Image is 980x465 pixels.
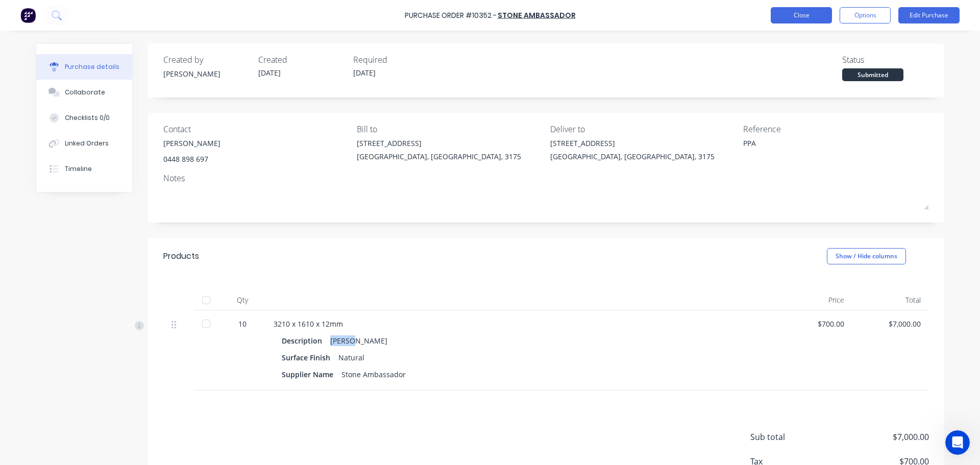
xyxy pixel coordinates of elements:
[784,319,844,329] div: $700.00
[550,151,715,162] div: [GEOGRAPHIC_DATA], [GEOGRAPHIC_DATA], 3175
[341,367,406,382] div: Stone Ambassador
[842,54,929,66] div: Status
[353,54,440,66] div: Required
[827,248,906,264] button: Show / Hide columns
[771,7,832,23] button: Close
[163,123,349,135] div: Contact
[36,156,132,182] button: Timeline
[282,350,338,365] div: Surface Finish
[163,154,220,164] div: 0448 898 697
[357,151,521,162] div: [GEOGRAPHIC_DATA], [GEOGRAPHIC_DATA], 3175
[550,138,715,149] div: [STREET_ADDRESS]
[550,123,736,135] div: Deliver to
[163,54,250,66] div: Created by
[274,319,768,329] div: 3210 x 1610 x 12mm
[842,68,903,81] div: Submitted
[163,138,220,149] div: [PERSON_NAME]
[36,80,132,105] button: Collaborate
[776,290,852,310] div: Price
[65,113,110,123] div: Checklists 0/0
[827,431,929,443] span: $7,000.00
[65,88,105,97] div: Collaborate
[743,123,929,135] div: Reference
[163,68,250,79] div: [PERSON_NAME]
[36,105,132,131] button: Checklists 0/0
[357,123,543,135] div: Bill to
[65,62,119,71] div: Purchase details
[898,7,960,23] button: Edit Purchase
[258,54,345,66] div: Created
[65,139,109,148] div: Linked Orders
[330,333,387,348] div: [PERSON_NAME]
[20,8,36,23] img: Factory
[861,319,921,329] div: $7,000.00
[852,290,929,310] div: Total
[405,10,497,21] div: Purchase Order #10352 -
[945,430,970,455] iframe: Intercom live chat
[163,172,929,184] div: Notes
[228,319,257,329] div: 10
[163,250,199,262] div: Products
[750,431,827,443] span: Sub total
[219,290,265,310] div: Qty
[36,54,132,80] button: Purchase details
[36,131,132,156] button: Linked Orders
[743,138,871,161] textarea: PPA
[357,138,521,149] div: [STREET_ADDRESS]
[65,164,92,174] div: Timeline
[498,10,576,20] a: Stone Ambassador
[338,350,364,365] div: Natural
[282,333,330,348] div: Description
[282,367,341,382] div: Supplier Name
[840,7,891,23] button: Options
